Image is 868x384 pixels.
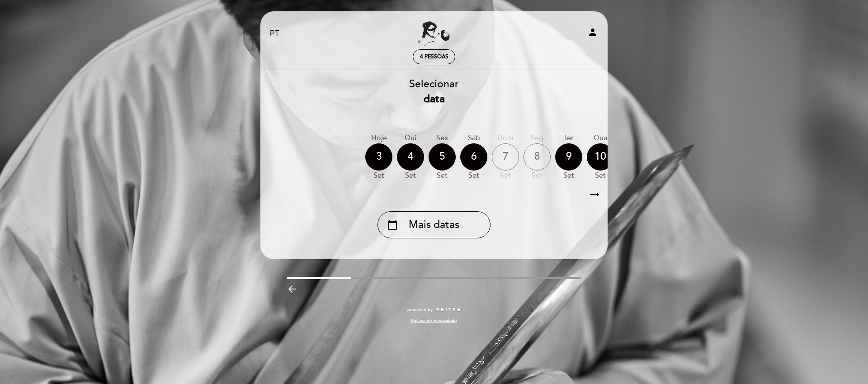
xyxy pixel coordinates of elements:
[492,133,519,143] div: Dom
[429,133,456,143] div: Sex
[524,143,551,171] div: 8
[260,77,608,107] div: Selecionar
[397,133,424,143] div: Qui
[420,53,448,60] span: 4 pessoas
[524,133,551,143] div: Seg
[492,143,519,171] div: 7
[588,185,601,204] i: arrow_right_alt
[435,308,461,312] img: MEITRE
[407,307,433,313] span: powered by
[460,143,487,171] div: 6
[397,143,424,171] div: 4
[460,133,487,143] div: Sáb
[365,143,392,171] div: 3
[555,171,582,181] div: set
[377,21,491,46] a: Ryo
[460,171,487,181] div: set
[424,93,445,105] b: data
[397,171,424,181] div: set
[365,171,392,181] div: set
[587,143,614,171] div: 10
[555,133,582,143] div: Ter
[587,171,614,181] div: set
[287,284,297,294] i: arrow_backward
[524,171,551,181] div: set
[407,307,461,313] a: powered by
[555,143,582,171] div: 9
[409,218,459,232] span: Mais datas
[587,133,614,143] div: Qua
[587,27,598,41] button: person
[429,171,456,181] div: set
[492,171,519,181] div: set
[365,133,392,143] div: Hoje
[387,217,398,232] i: calendar_today
[429,143,456,171] div: 5
[587,27,598,38] i: person
[411,318,457,324] a: Política de privacidade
